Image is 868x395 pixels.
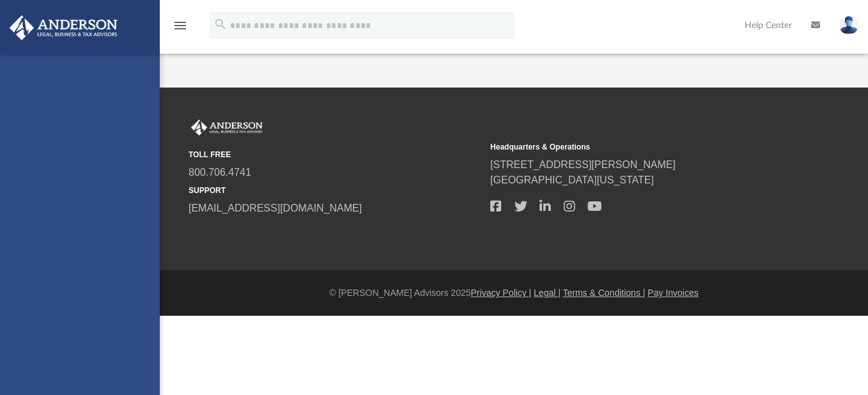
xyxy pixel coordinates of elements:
[490,141,783,153] small: Headquarters & Operations
[173,24,188,33] a: menu
[160,286,868,300] div: © [PERSON_NAME] Advisors 2025
[839,16,858,35] img: User Pic
[213,17,228,31] i: search
[6,15,121,40] img: Anderson Advisors Platinum Portal
[189,120,265,136] img: Anderson Advisors Platinum Portal
[534,288,561,298] a: Legal |
[189,185,481,196] small: SUPPORT
[189,203,362,213] a: [EMAIL_ADDRESS][DOMAIN_NAME]
[563,288,646,298] a: Terms & Conditions |
[490,174,654,185] a: [GEOGRAPHIC_DATA][US_STATE]
[189,167,251,178] a: 800.706.4741
[490,159,676,170] a: [STREET_ADDRESS][PERSON_NAME]
[173,18,188,33] i: menu
[471,288,532,298] a: Privacy Policy |
[647,288,698,298] a: Pay Invoices
[189,149,481,160] small: TOLL FREE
